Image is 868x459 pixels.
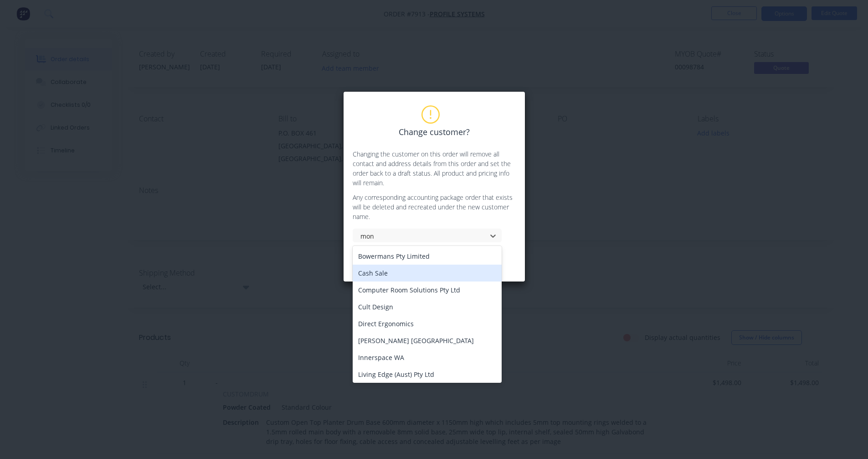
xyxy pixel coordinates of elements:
[353,193,516,221] p: Any corresponding accounting package order that exists will be deleted and recreated under the ne...
[353,349,502,366] div: Innerspace WA
[353,149,516,188] p: Changing the customer on this order will remove all contact and address details from this order a...
[353,282,502,298] div: Computer Room Solutions Pty Ltd
[399,126,470,138] span: Change customer?
[353,248,502,265] div: Bowermans Pty Limited
[353,332,502,349] div: [PERSON_NAME] [GEOGRAPHIC_DATA]
[353,265,502,282] div: Cash Sale
[353,298,502,315] div: Cult Design
[353,315,502,332] div: Direct Ergonomics
[353,366,502,383] div: Living Edge (Aust) Pty Ltd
